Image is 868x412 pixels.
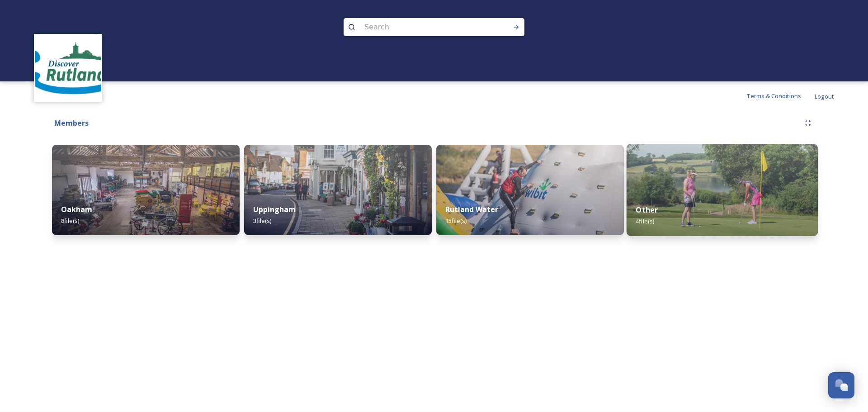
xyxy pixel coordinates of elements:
span: Terms & Conditions [746,92,801,100]
img: Rutland%2520County%2520Museum%2520-%2520CREDIT_%2520%2520Rjphotographics%2520-%2520www.rjphotogra... [52,145,240,235]
strong: Uppingham [253,204,296,214]
span: 8 file(s) [61,217,79,225]
a: Terms & Conditions [746,90,815,101]
img: _Rutland%2520Water%2520Golf%2520Course%2520-%2520Golf%2520-%2520CREDIT_%2520Rjphotographics%2520-... [627,144,818,236]
strong: Oakham [61,204,92,214]
strong: Other [636,205,658,215]
button: Open Chat [828,372,854,398]
img: Uppingham%2520-%2520CREDIT_%2520Rjphotographics%2520-%2520www.rjphotographics.com%2520%28DR%29.jpg [244,145,432,235]
strong: Members [54,118,89,128]
span: 3 file(s) [253,217,271,225]
span: 4 file(s) [636,217,654,225]
img: DiscoverRutlandlog37F0B7.png [35,35,101,101]
strong: Rutland Water [445,204,498,214]
input: Search [360,17,484,37]
span: Logout [815,92,834,100]
img: Aqua%2520Park%2520-%2520Rutland%2520Water%2520-%2520People%2520%2520-%2520CREDIT_%2520Rjphotograp... [436,145,624,235]
span: 15 file(s) [445,217,467,225]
